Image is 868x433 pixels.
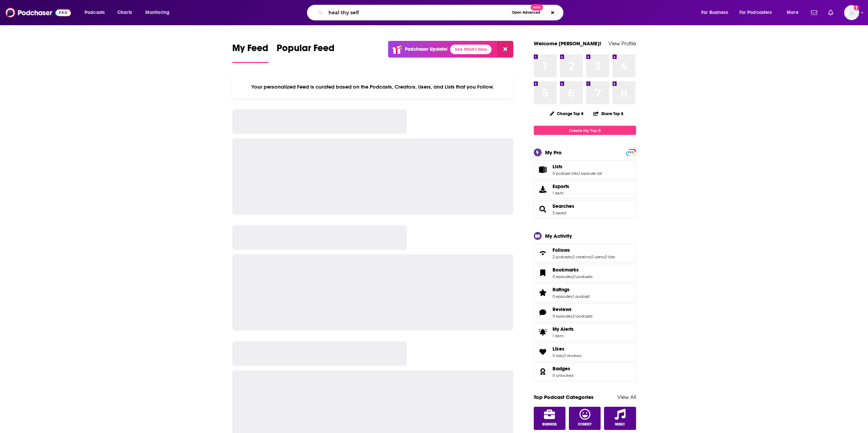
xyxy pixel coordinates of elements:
span: For Business [701,8,728,17]
a: View Profile [608,40,636,47]
span: , [604,254,605,259]
span: Follows [553,247,570,253]
span: , [563,353,563,358]
span: More [787,8,798,17]
a: Lists [553,164,602,170]
a: 0 episodes [553,314,572,319]
button: Change Top 8 [546,109,588,118]
span: Searches [534,200,636,218]
span: 1 item [553,334,574,338]
span: New [531,4,543,11]
span: , [572,254,572,259]
a: 1 episode list [579,171,602,176]
span: , [578,171,579,176]
button: Share Top 8 [593,107,624,120]
input: Search podcasts, credits, & more... [326,7,509,18]
a: 0 podcasts [573,274,592,279]
div: My Activity [545,233,572,239]
button: open menu [696,7,737,18]
img: Podchaser - Follow, Share and Rate Podcasts [5,6,71,19]
a: 0 unlocked [553,373,573,378]
span: Comedy [578,422,592,427]
span: My Alerts [553,326,574,332]
a: 0 lists [605,254,615,259]
span: Logged in as Ashley_Beenen [844,5,859,20]
span: Badges [553,366,570,372]
a: Popular Feed [277,42,335,63]
a: Searches [536,204,550,214]
span: , [572,314,573,319]
span: , [590,254,591,259]
span: Reviews [534,303,636,322]
button: open menu [782,7,807,18]
a: Reviews [536,308,550,317]
a: 0 episodes [553,294,572,299]
span: Ratings [534,283,636,302]
span: Lists [553,164,562,170]
div: Search podcasts, credits, & more... [313,5,570,20]
a: 3 saved [553,211,566,215]
span: Reviews [553,306,572,312]
a: 0 lists [553,353,563,358]
a: Show notifications dropdown [808,7,820,18]
span: Business [542,422,557,427]
button: open menu [80,7,114,18]
span: Bookmarks [534,264,636,282]
a: Badges [536,367,550,376]
span: 1 item [553,191,569,196]
span: Likes [534,343,636,361]
a: Badges [553,366,573,372]
a: Searches [553,203,574,209]
button: open menu [735,7,782,18]
button: open menu [141,7,178,18]
a: 0 reviews [563,353,581,358]
span: Popular Feed [277,42,335,58]
span: Monitoring [145,8,170,17]
button: Open AdvancedNew [509,9,543,17]
span: , [572,294,573,299]
a: 2 podcasts [553,254,572,259]
span: My Feed [232,42,268,58]
a: View All [617,394,636,400]
a: 0 podcasts [573,314,592,319]
span: Exports [536,185,550,194]
a: Likes [536,347,550,357]
span: Ratings [553,287,570,293]
span: Follows [534,244,636,262]
a: Charts [113,7,136,18]
a: 1 podcast [573,294,590,299]
a: PRO [627,150,635,155]
span: Bookmarks [553,267,579,273]
a: Lists [536,165,550,174]
button: Show profile menu [844,5,859,20]
a: 0 creators [572,254,590,259]
a: Top Podcast Categories [534,394,593,400]
span: Exports [553,183,569,189]
div: Your personalized Feed is curated based on the Podcasts, Creators, Users, and Lists that you Follow. [232,75,514,98]
a: Comedy [569,407,601,430]
span: Badges [534,362,636,381]
span: Likes [553,346,564,352]
span: For Podcasters [739,8,772,17]
div: My Pro [545,149,562,156]
a: 0 podcast lists [553,171,578,176]
a: Follows [536,248,550,258]
a: Exports [534,180,636,199]
a: Reviews [553,306,592,312]
a: Create My Top 8 [534,126,636,135]
a: Ratings [536,288,550,297]
a: Welcome [PERSON_NAME]! [534,40,601,47]
a: Follows [553,247,615,253]
a: My Alerts [534,323,636,341]
span: Podcasts [85,8,105,17]
a: My Feed [232,42,268,63]
p: Podchaser Update! [405,46,447,52]
a: Music [604,407,636,430]
a: 0 users [591,254,604,259]
span: PRO [627,150,635,155]
img: User Profile [844,5,859,20]
a: Business [534,407,566,430]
